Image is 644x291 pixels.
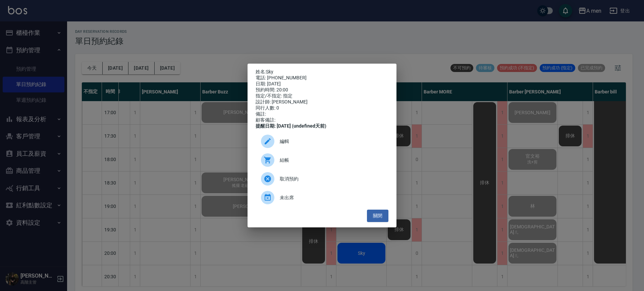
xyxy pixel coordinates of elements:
[256,188,388,207] div: 未出席
[256,111,388,117] div: 備註:
[256,105,388,111] div: 同行人數: 0
[256,93,388,99] div: 指定/不指定: 指定
[256,117,388,123] div: 顧客備註:
[280,175,383,183] span: 取消預約
[256,87,388,93] div: 預約時間: 20:00
[256,99,388,105] div: 設計師: [PERSON_NAME]
[280,138,383,145] span: 編輯
[256,69,388,75] p: 姓名:
[256,123,388,129] div: 提醒日期: [DATE] (undefined天前)
[256,151,388,169] a: 結帳
[266,69,273,74] a: Sky
[256,75,388,81] div: 電話: [PHONE_NUMBER]
[367,210,388,222] button: 關閉
[280,194,383,201] span: 未出席
[256,132,388,151] div: 編輯
[256,169,388,188] div: 取消預約
[256,81,388,87] div: 日期: [DATE]
[280,157,383,164] span: 結帳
